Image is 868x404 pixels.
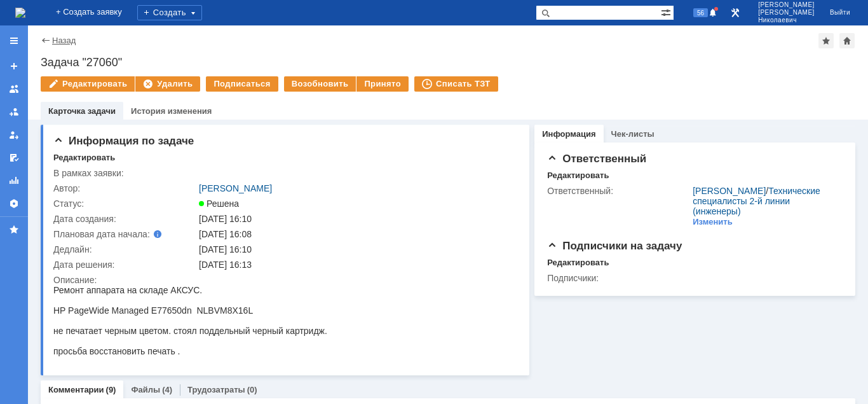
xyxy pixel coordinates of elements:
a: Комментарии [48,385,104,394]
div: Дедлайн: [53,244,196,254]
span: Николаевич [758,17,815,24]
span: Решена [199,199,239,209]
div: Подписчики: [547,273,690,283]
div: / [693,186,837,216]
div: Задача "27060" [41,56,855,69]
a: Заявки на командах [4,79,24,99]
a: Чек-листы [611,129,654,139]
div: Добавить в избранное [818,33,834,48]
div: Дата создания: [53,214,196,224]
a: Мои заявки [4,125,24,145]
a: [PERSON_NAME] [199,183,272,193]
a: Создать заявку [4,56,24,76]
div: Плановая дата начала: [53,229,181,239]
div: Создать [137,5,202,20]
div: Редактировать [547,171,609,181]
a: Информация [542,129,595,139]
a: Заявки в моей ответственности [4,102,24,122]
div: [DATE] 16:08 [199,229,512,239]
a: Отчеты [4,171,24,191]
span: Расширенный поиск [661,6,674,18]
a: Мои согласования [4,148,24,168]
div: Редактировать [547,258,609,268]
a: Технические специалисты 2-й линии (инженеры) [693,186,820,216]
div: Автор: [53,183,196,193]
a: История изменения [131,106,212,116]
div: Изменить [693,217,733,227]
div: В рамках заявки: [53,168,196,178]
div: (9) [106,385,116,394]
a: Карточка задачи [48,106,116,116]
span: Подписчики на задачу [547,240,682,252]
a: Трудозатраты [187,385,245,394]
div: (4) [162,385,172,394]
div: Ответственный: [547,186,690,196]
div: [DATE] 16:10 [199,214,512,224]
a: Файлы [131,385,160,394]
div: Дата решения: [53,260,196,270]
span: Информация по задаче [53,135,194,147]
span: Ответственный [547,153,646,165]
a: Перейти на домашнюю страницу [15,8,25,18]
div: Статус: [53,199,196,209]
div: Описание: [53,275,515,285]
span: 56 [693,8,708,17]
a: [PERSON_NAME] [693,186,766,196]
a: Перейти в интерфейс администратора [728,5,743,20]
div: Сделать домашней страницей [839,33,855,48]
div: Редактировать [53,153,115,163]
img: logo [15,8,25,18]
div: [DATE] 16:13 [199,260,512,270]
span: [PERSON_NAME] [758,1,815,9]
a: Назад [52,36,76,45]
span: [PERSON_NAME] [758,9,815,17]
div: [DATE] 16:10 [199,244,512,254]
div: (0) [247,385,257,394]
a: Настройки [4,193,24,214]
